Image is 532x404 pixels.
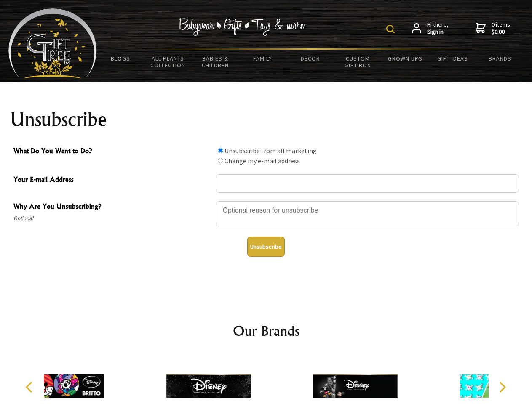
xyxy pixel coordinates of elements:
[334,50,382,74] a: Custom Gift Box
[412,21,449,36] a: Hi there,Sign in
[10,109,522,130] h1: Unsubscribe
[13,201,211,213] span: Why Are You Unsubscribing?
[476,21,510,36] a: 0 items$0.00
[225,157,300,165] label: Change my e-mail address
[13,146,211,158] span: What Do You Want to Do?
[13,213,211,223] span: Optional
[218,148,223,153] input: What Do You Want to Do?
[97,50,144,67] a: BLOGS
[13,174,211,186] span: Your E-mail Address
[8,8,97,78] img: Babyware - Gifts - Toys and more...
[427,21,449,36] span: Hi there,
[17,321,516,341] h2: Our Brands
[247,237,285,257] button: Unsubscribe
[218,158,223,163] input: What Do You Want to Do?
[493,378,511,396] button: Next
[216,201,519,226] textarea: Why Are You Unsubscribing?
[492,28,510,36] strong: $0.00
[492,21,510,36] span: 0 items
[381,50,429,67] a: Grown Ups
[192,50,239,74] a: Babies & Children
[427,28,449,36] strong: Sign in
[429,50,476,67] a: Gift Ideas
[225,146,317,155] label: Unsubscribe from all marketing
[386,25,395,33] img: product search
[179,18,305,36] img: Babywear - Gifts - Toys & more
[216,174,519,193] input: Your E-mail Address
[286,50,334,67] a: Decor
[239,50,287,67] a: Family
[476,50,524,67] a: Brands
[144,50,192,74] a: All Plants Collection
[21,378,40,396] button: Previous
